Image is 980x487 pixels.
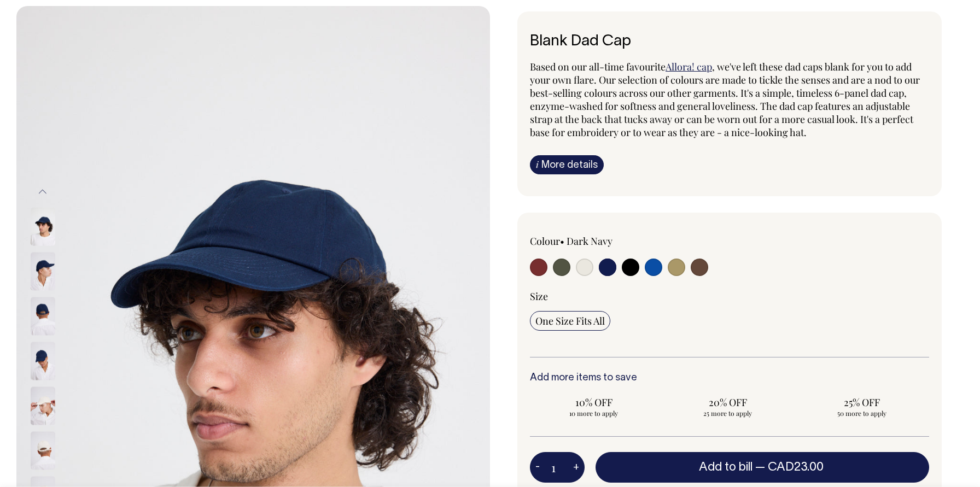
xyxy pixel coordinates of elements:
span: 25 more to apply [669,409,786,418]
img: natural [31,432,55,470]
div: Size [530,290,929,303]
button: Previous [34,180,51,204]
span: 50 more to apply [804,409,920,418]
img: dark-navy [31,253,55,291]
input: 10% OFF 10 more to apply [530,392,657,421]
h6: Blank Dad Cap [530,33,929,50]
span: 20% OFF [669,396,786,409]
a: iMore details [530,155,604,174]
img: natural [31,387,55,425]
span: — [755,462,826,473]
input: One Size Fits All [530,311,610,331]
input: 20% OFF 25 more to apply [664,392,791,421]
span: 25% OFF [804,396,920,409]
span: Based on our all-time favourite [530,60,666,73]
label: Dark Navy [567,234,612,248]
a: Allora! cap [666,60,712,73]
span: One Size Fits All [535,314,605,327]
div: Colour [530,234,690,248]
span: • [560,234,564,248]
img: dark-navy [31,208,55,246]
span: CAD23.00 [768,462,824,473]
button: - [530,456,545,478]
img: dark-navy [31,297,55,336]
span: i [536,159,539,170]
button: Add to bill —CAD23.00 [596,452,929,483]
h6: Add more items to save [530,373,929,384]
img: dark-navy [31,342,55,380]
span: , we've left these dad caps blank for you to add your own flare. Our selection of colours are mad... [530,60,920,139]
span: 10 more to apply [535,409,652,418]
input: 25% OFF 50 more to apply [798,392,926,421]
span: Add to bill [699,462,752,473]
button: + [568,456,585,478]
span: 10% OFF [535,396,652,409]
